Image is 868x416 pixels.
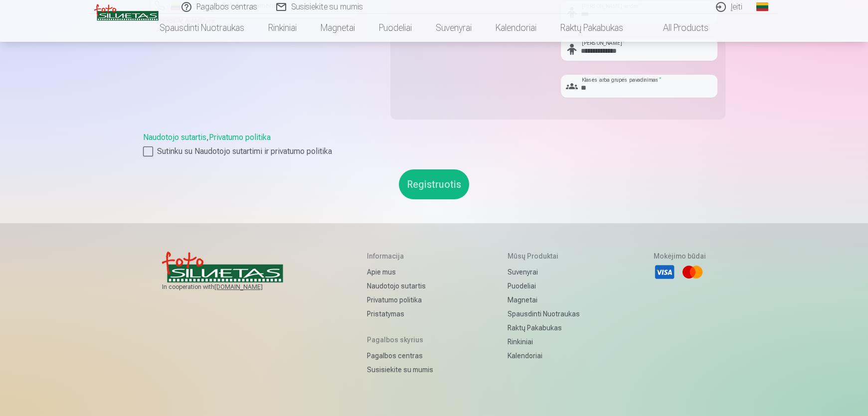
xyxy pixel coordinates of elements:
[143,132,725,157] div: ,
[424,14,484,42] a: Suvenyrai
[367,279,433,293] a: Naudotojo sutartis
[209,133,271,142] a: Privatumo politika
[367,14,424,42] a: Puodeliai
[143,133,206,142] a: Naudotojo sutartis
[256,14,309,42] a: Rinkiniai
[484,14,548,42] a: Kalendoriai
[367,293,433,307] a: Privatumo politika
[399,169,469,199] button: Registruotis
[548,14,635,42] a: Raktų pakabukas
[367,251,433,261] h5: Informacija
[367,265,433,279] a: Apie mus
[367,363,433,377] a: Susisiekite su mumis
[654,261,676,283] li: Visa
[508,321,580,335] a: Raktų pakabukas
[508,279,580,293] a: Puodeliai
[508,293,580,307] a: Magnetai
[367,307,433,321] a: Pristatymas
[367,335,433,345] h5: Pagalbos skyrius
[654,251,706,261] h5: Mokėjimo būdai
[367,349,433,363] a: Pagalbos centras
[143,145,725,157] label: Sutinku su Naudotojo sutartimi ir privatumo politika
[508,349,580,363] a: Kalendoriai
[214,283,287,291] a: [DOMAIN_NAME]
[682,261,703,283] li: Mastercard
[148,14,256,42] a: Spausdinti nuotraukas
[94,4,159,21] img: /v3
[508,251,580,261] h5: Mūsų produktai
[508,307,580,321] a: Spausdinti nuotraukas
[309,14,367,42] a: Magnetai
[508,265,580,279] a: Suvenyrai
[635,14,720,42] a: All products
[162,283,293,291] span: In cooperation with
[508,335,580,349] a: Rinkiniai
